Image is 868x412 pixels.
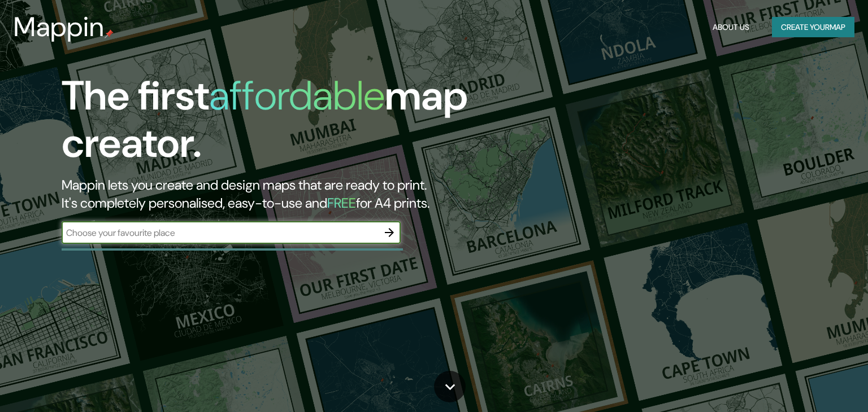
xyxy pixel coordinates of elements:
[708,17,754,38] button: About Us
[14,11,105,43] h3: Mappin
[772,17,854,38] button: Create yourmap
[62,176,496,212] h2: Mappin lets you create and design maps that are ready to print. It's completely personalised, eas...
[209,69,385,122] h1: affordable
[105,29,114,38] img: mappin-pin
[62,226,378,239] input: Choose your favourite place
[327,194,356,212] h5: FREE
[62,72,496,176] h1: The first map creator.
